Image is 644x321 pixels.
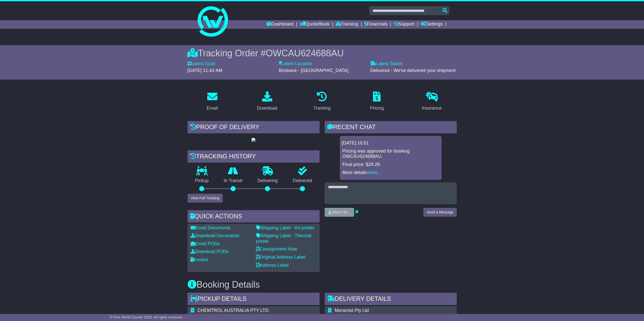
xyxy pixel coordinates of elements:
h3: Booking Details [188,280,457,290]
div: Pricing [370,105,384,112]
span: [DATE] 11:42 AM [188,68,222,73]
label: Latest Scan [188,61,216,67]
div: Tracking Order # [188,48,457,59]
a: Shipping Label - Thermal printer [256,233,311,244]
div: Pickup Details [188,293,320,306]
a: Original Address Label [256,255,305,260]
img: GetPodImage [252,138,256,142]
div: [DATE] 10:51 [342,140,440,146]
label: Latest Location [279,61,312,67]
button: Send a Message [423,208,456,217]
label: Latest Status [370,61,403,67]
a: here [368,170,378,175]
div: Email [206,105,218,112]
span: Meramist Pty Ltd [335,308,369,313]
a: Invoice [191,257,209,262]
a: Download [254,90,281,113]
div: Proof of Delivery [188,121,320,135]
a: Financials [364,20,387,29]
a: Download PODs [191,249,229,254]
a: Support [394,20,414,29]
span: OWCAU624688AU [266,48,344,58]
div: Insurance [422,105,442,112]
span: CHEMTROL AUSTRALIA PTY LTD [198,308,269,313]
p: Final price: $29.29. [342,162,439,167]
div: Download [257,105,277,112]
a: Tracking [336,20,358,29]
a: Insurance [419,90,445,113]
p: More details: . [342,170,439,176]
div: RECENT CHAT [325,121,457,135]
a: Email [203,90,221,113]
p: Delivering [250,178,285,184]
div: Delivery Details [325,293,457,306]
a: Tracking [310,90,334,113]
a: Quote/Book [300,20,329,29]
span: Delivered - We've delivered your shipment [370,68,455,73]
a: Shipping Label - A4 printer [256,225,314,230]
div: Tracking history [188,150,320,164]
p: In Transit [216,178,250,184]
a: Email Documents [191,225,231,230]
div: Quick Actions [188,210,320,224]
a: Dashboard [266,20,294,29]
a: Settings [421,20,443,29]
a: Download Documents [191,233,240,238]
button: View Full Tracking [188,194,223,203]
span: © One World Courier 2025. All rights reserved. [110,315,183,319]
a: Pricing [367,90,387,113]
a: Email PODs [191,241,220,246]
p: Pickup [188,178,216,184]
div: Tracking [313,105,330,112]
a: Address Label [256,263,289,268]
p: Pricing was approved for booking OWCAU624688AU. [342,149,439,159]
span: Brisbane - [GEOGRAPHIC_DATA] [279,68,348,73]
p: Delivered [285,178,320,184]
a: Consignment Note [256,246,297,252]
